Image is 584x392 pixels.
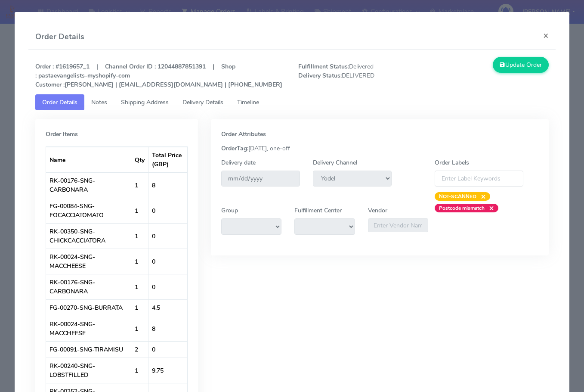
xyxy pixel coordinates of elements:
input: Enter Vendor Name [368,218,428,232]
button: Update Order [493,57,549,73]
td: 1 [131,358,148,383]
span: Order Details [42,98,77,106]
span: Timeline [237,98,259,106]
td: 4.5 [148,299,187,316]
button: Close [536,24,556,47]
td: 1 [131,316,148,341]
td: 0 [148,198,187,223]
span: × [485,204,494,212]
label: Vendor [368,206,387,215]
input: Enter Label Keywords [435,171,523,187]
td: FG-00091-SNG-TIRAMISU [46,341,131,358]
span: Notes [91,98,107,106]
th: Total Price (GBP) [148,147,187,172]
td: RK-00024-SNG-MACCHEESE [46,316,131,341]
td: 0 [148,341,187,358]
td: 1 [131,299,148,316]
td: 9.75 [148,358,187,383]
td: 1 [131,274,148,299]
td: RK-00350-SNG-CHICKCACCIATORA [46,223,131,249]
td: RK-00240-SNG-LOBSTFILLED [46,358,131,383]
span: × [476,192,486,201]
span: Delivery Details [182,98,223,106]
td: RK-00024-SNG-MACCHEESE [46,249,131,274]
th: Name [46,147,131,172]
td: 0 [148,274,187,299]
td: 1 [131,223,148,249]
strong: Postcode mismatch [439,205,485,212]
td: 8 [148,172,187,198]
span: Shipping Address [121,98,169,106]
td: 1 [131,172,148,198]
strong: OrderTag: [221,144,248,152]
strong: Customer : [35,81,65,89]
td: 0 [148,223,187,249]
strong: Order Items [46,130,78,138]
strong: Order Attributes [221,130,266,138]
label: Fulfillment Center [294,206,342,215]
label: Delivery Channel [313,158,357,167]
td: FG-00270-SNG-BURRATA [46,299,131,316]
label: Group [221,206,238,215]
td: FG-00084-SNG-FOCACCIATOMATO [46,198,131,223]
td: 1 [131,249,148,274]
td: 0 [148,249,187,274]
strong: Fulfillment Status: [298,62,349,71]
td: RK-00176-SNG-CARBONARA [46,172,131,198]
label: Delivery date [221,158,256,167]
td: RK-00176-SNG-CARBONARA [46,274,131,299]
td: 1 [131,198,148,223]
h4: Order Details [35,31,84,43]
ul: Tabs [35,94,549,110]
label: Order Labels [435,158,469,167]
span: Delivered DELIVERED [292,62,423,89]
div: [DATE], one-off [215,144,545,153]
strong: NOT-SCANNED [439,193,476,200]
th: Qty [131,147,148,172]
strong: Delivery Status: [298,72,342,80]
strong: Order : #1619657_1 | Channel Order ID : 12044887851391 | Shop : pastaevangelists-myshopify-com [P... [35,62,282,89]
td: 8 [148,316,187,341]
td: 2 [131,341,148,358]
